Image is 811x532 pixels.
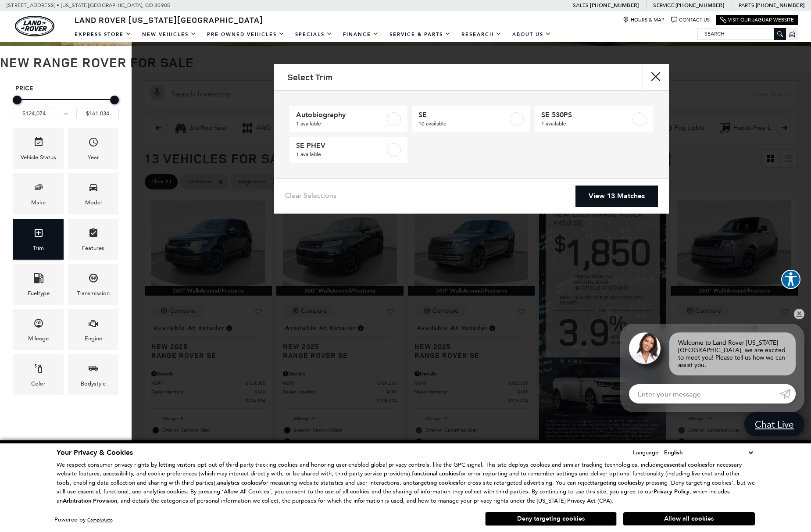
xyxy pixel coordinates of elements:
div: Features [82,243,104,253]
div: EngineEngine [68,309,118,350]
div: Maximum Price [110,96,119,104]
span: SE 530PS [541,111,631,119]
div: VehicleVehicle Status [13,128,64,169]
a: About Us [507,27,557,42]
span: Parts [739,2,754,8]
span: Land Rover [US_STATE][GEOGRAPHIC_DATA] [75,14,263,25]
a: Specials [290,27,338,42]
input: Search [698,29,786,39]
span: SE PHEV [296,141,386,150]
div: BodystyleBodystyle [68,354,118,395]
span: Fueltype [33,271,44,289]
div: TransmissionTransmission [68,264,118,305]
select: Language Select [662,448,755,457]
span: Features [88,225,99,243]
a: SE PHEV1 available [289,137,408,163]
button: Explore your accessibility options [781,270,800,289]
div: Year [88,153,99,162]
a: Contact Us [671,17,710,23]
div: MakeMake [13,173,64,214]
div: Model [85,198,102,207]
div: Language: [633,450,660,455]
a: Submit [780,384,796,403]
div: Trim [33,243,44,253]
span: Autobiography [296,111,386,119]
a: [PHONE_NUMBER] [590,2,639,9]
aside: Accessibility Help Desk [781,270,800,291]
input: Enter your message [629,384,780,403]
span: Mileage [33,316,44,334]
h5: Price [15,85,116,93]
a: SE10 available [412,106,530,132]
span: 1 available [296,119,386,128]
div: Bodystyle [81,379,106,389]
nav: Main Navigation [69,27,557,42]
a: Service & Parts [384,27,456,42]
div: Make [31,198,46,207]
u: Privacy Policy [654,488,690,496]
a: [PHONE_NUMBER] [756,2,804,9]
img: Land Rover [15,16,54,36]
div: Price [13,93,119,119]
a: Hours & Map [623,17,665,23]
div: Minimum Price [13,96,21,104]
a: SE 530PS1 available [535,106,653,132]
span: Transmission [88,271,99,289]
button: Deny targeting cookies [485,512,617,526]
input: Maximum [76,108,119,119]
span: Engine [88,316,99,334]
input: Minimum [13,108,55,119]
span: Service [653,2,674,8]
a: [PHONE_NUMBER] [675,2,724,9]
a: EXPRESS STORE [69,27,137,42]
span: Make [33,180,44,198]
span: 1 available [541,119,631,128]
button: Allow all cookies [623,512,755,525]
a: [STREET_ADDRESS] • [US_STATE][GEOGRAPHIC_DATA], CO 80905 [7,2,170,8]
div: TrimTrim [13,219,64,260]
div: MileageMileage [13,309,64,350]
button: Close [643,64,669,90]
a: Clear Selections [285,191,336,202]
span: 10 available [418,119,508,128]
a: Autobiography1 available [289,106,408,132]
span: Color [33,361,44,379]
div: Engine [85,334,102,343]
span: Year [88,135,99,153]
strong: functional cookies [412,470,459,478]
a: ComplyAuto [87,517,113,523]
strong: essential cookies [664,461,707,469]
strong: Arbitration Provision [63,497,117,505]
div: FueltypeFueltype [13,264,64,305]
a: New Vehicles [137,27,202,42]
strong: targeting cookies [413,479,458,487]
span: Sales [573,2,589,8]
div: YearYear [68,128,118,169]
div: FeaturesFeatures [68,219,118,260]
img: Agent profile photo [629,332,661,364]
div: Transmission [77,289,110,298]
div: ColorColor [13,354,64,395]
strong: targeting cookies [592,479,638,487]
strong: analytics cookies [217,479,261,487]
a: Pre-Owned Vehicles [202,27,290,42]
h2: Select Trim [287,72,332,82]
a: Chat Live [744,412,804,436]
div: Vehicle Status [21,153,56,162]
div: Color [31,379,46,389]
div: Mileage [28,334,49,343]
a: View 13 Matches [575,186,658,207]
a: Land Rover [US_STATE][GEOGRAPHIC_DATA] [69,14,268,25]
a: Visit Our Jaguar Website [720,17,794,23]
div: ModelModel [68,173,118,214]
p: We respect consumer privacy rights by letting visitors opt out of third-party tracking cookies an... [57,461,755,506]
span: Bodystyle [88,361,99,379]
span: 1 available [296,150,386,159]
div: Fueltype [28,289,50,298]
a: Finance [338,27,384,42]
div: Welcome to Land Rover [US_STATE][GEOGRAPHIC_DATA], we are excited to meet you! Please tell us how... [669,332,796,375]
a: land-rover [15,16,54,36]
span: Chat Live [750,418,798,430]
span: Trim [33,225,44,243]
span: Your Privacy & Cookies [57,448,133,457]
